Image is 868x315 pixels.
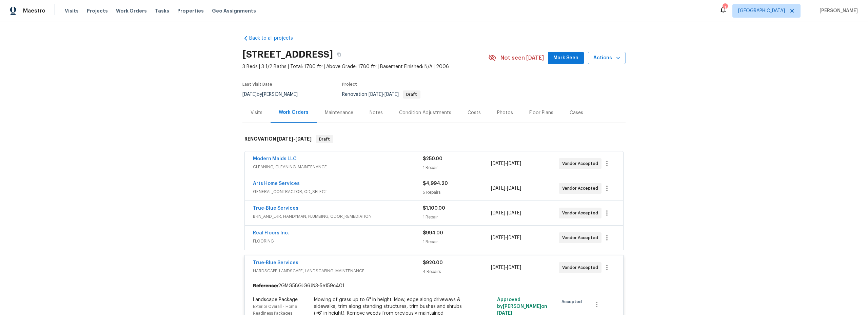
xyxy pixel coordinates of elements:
[423,206,445,211] span: $1,100.00
[491,234,521,241] span: -
[277,136,312,141] span: -
[491,210,521,216] span: -
[325,109,353,116] div: Maintenance
[342,92,420,97] span: Renovation
[562,264,601,271] span: Vendor Accepted
[562,185,601,192] span: Vendor Accepted
[369,92,399,97] span: -
[491,235,505,240] span: [DATE]
[253,282,278,289] b: Reference:
[87,7,108,14] span: Projects
[738,7,785,14] span: [GEOGRAPHIC_DATA]
[65,7,79,14] span: Visits
[723,4,727,11] div: 1
[507,235,521,240] span: [DATE]
[593,54,620,62] span: Actions
[251,109,262,116] div: Visits
[507,186,521,191] span: [DATE]
[242,92,257,97] span: [DATE]
[242,128,626,150] div: RENOVATION [DATE]-[DATE]Draft
[491,211,505,215] span: [DATE]
[399,109,451,116] div: Condition Adjustments
[242,63,488,70] span: 3 Beds | 3 1/2 Baths | Total: 1780 ft² | Above Grade: 1780 ft² | Basement Finished: N/A | 2006
[561,298,585,305] span: Accepted
[316,136,333,143] span: Draft
[279,109,309,116] div: Work Orders
[253,164,423,170] span: CLEANING, CLEANING_MAINTENANCE
[423,214,491,220] div: 1 Repair
[333,48,345,61] button: Copy Address
[253,206,298,211] a: True-Blue Services
[529,109,553,116] div: Floor Plans
[548,52,584,64] button: Mark Seen
[491,186,505,191] span: [DATE]
[491,185,521,192] span: -
[253,156,297,161] a: Modern Maids LLC
[245,280,623,292] div: 2GMG58GJG6JN3-5e159c401
[253,231,289,235] a: Real Floors Inc.
[562,160,601,167] span: Vendor Accepted
[369,92,383,97] span: [DATE]
[295,136,312,141] span: [DATE]
[384,92,399,97] span: [DATE]
[507,211,521,215] span: [DATE]
[423,268,491,275] div: 4 Repairs
[253,297,298,302] span: Landscape Package
[242,35,308,42] a: Back to all projects
[253,260,298,265] a: True-Blue Services
[491,265,505,270] span: [DATE]
[253,213,423,220] span: BRN_AND_LRR, HANDYMAN, PLUMBING, ODOR_REMEDIATION
[212,7,256,14] span: Geo Assignments
[507,265,521,270] span: [DATE]
[277,136,293,141] span: [DATE]
[491,160,521,167] span: -
[468,109,481,116] div: Costs
[253,268,423,274] span: HARDSCAPE_LANDSCAPE, LANDSCAPING_MAINTENANCE
[570,109,583,116] div: Cases
[423,181,448,186] span: $4,994.20
[562,210,601,216] span: Vendor Accepted
[423,231,443,235] span: $994.00
[242,90,306,99] div: by [PERSON_NAME]
[491,161,505,166] span: [DATE]
[253,238,423,245] span: FLOORING
[423,260,443,265] span: $920.00
[370,109,383,116] div: Notes
[242,51,333,58] h2: [STREET_ADDRESS]
[562,234,601,241] span: Vendor Accepted
[553,54,578,62] span: Mark Seen
[491,264,521,271] span: -
[116,7,147,14] span: Work Orders
[177,7,204,14] span: Properties
[403,92,420,97] span: Draft
[23,7,45,14] span: Maestro
[497,109,513,116] div: Photos
[244,135,312,143] h6: RENOVATION
[253,181,300,186] a: Arts Home Services
[423,189,491,196] div: 5 Repairs
[507,161,521,166] span: [DATE]
[817,7,858,14] span: [PERSON_NAME]
[423,156,442,161] span: $250.00
[588,52,626,64] button: Actions
[242,82,272,86] span: Last Visit Date
[423,238,491,245] div: 1 Repair
[423,164,491,171] div: 1 Repair
[500,55,544,61] span: Not seen [DATE]
[253,188,423,195] span: GENERAL_CONTRACTOR, OD_SELECT
[342,82,357,86] span: Project
[155,8,169,13] span: Tasks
